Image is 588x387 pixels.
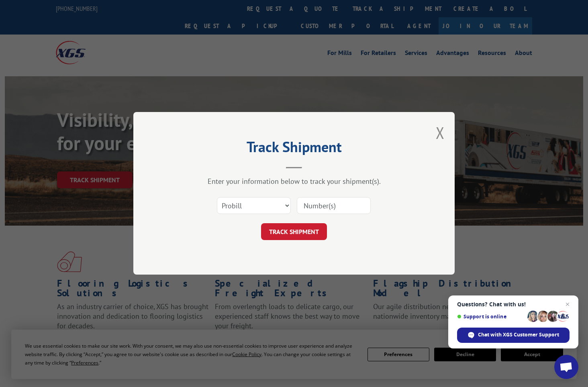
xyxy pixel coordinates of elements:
input: Number(s) [297,198,371,214]
button: Close modal [436,122,445,143]
span: Chat with XGS Customer Support [478,331,559,338]
span: Close chat [563,299,572,309]
span: Questions? Chat with us! [457,301,570,308]
div: Enter your information below to track your shipment(s). [174,177,414,186]
h2: Track Shipment [174,141,414,157]
button: TRACK SHIPMENT [261,224,327,240]
span: Support is online [457,314,525,320]
div: Open chat [554,355,578,379]
div: Chat with XGS Customer Support [457,328,570,343]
